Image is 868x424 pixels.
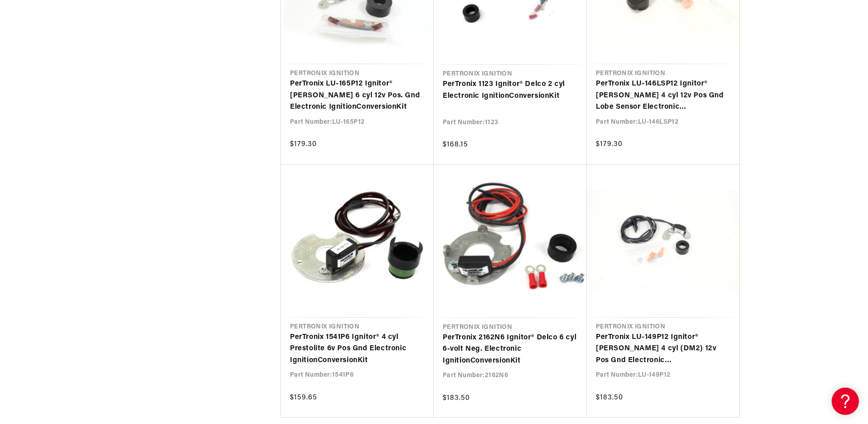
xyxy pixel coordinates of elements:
[443,79,578,102] a: PerTronix 1123 Ignitor® Delco 2 cyl Electronic IgnitionConversionKit
[443,332,578,367] a: PerTronix 2162N6 Ignitor® Delco 6 cyl 6-volt Neg. Electronic IgnitionConversionKit
[596,78,730,113] a: PerTronix LU-146LSP12 Ignitor® [PERSON_NAME] 4 cyl 12v Pos Gnd Lobe Sensor Electronic IgnitionKit
[290,332,424,367] a: PerTronix 1541P6 Ignitor® 4 cyl Prestolite 6v Pos Gnd Electronic IgnitionConversionKit
[596,332,730,367] a: PerTronix LU-149P12 Ignitor® [PERSON_NAME] 4 cyl (DM2) 12v Pos Gnd Electronic IgnitionKit
[290,78,424,113] a: PerTronix LU-165P12 Ignitor® [PERSON_NAME] 6 cyl 12v Pos. Gnd Electronic IgnitionConversionKit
